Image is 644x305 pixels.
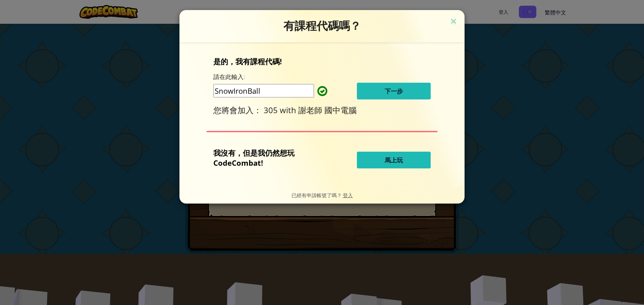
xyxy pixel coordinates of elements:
span: 305 [264,104,280,116]
span: 馬上玩 [385,156,403,164]
a: 登入 [343,192,353,198]
span: 您將會加入： [213,104,264,116]
span: 已經有申請帳號了嗎？ [291,192,343,198]
span: 謝老師 國中電腦 [298,104,357,116]
label: 請在此輸入: [213,73,245,81]
button: 馬上玩 [357,152,431,168]
span: 有課程代碼嗎？ [283,19,361,32]
button: 下一步 [357,83,431,99]
p: 我沒有，但是我仍然想玩 CodeCombat! [213,148,323,168]
span: with [280,104,298,116]
p: 是的，我有課程代碼! [213,56,431,66]
img: close icon [449,17,458,27]
span: 下一步 [385,87,403,95]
